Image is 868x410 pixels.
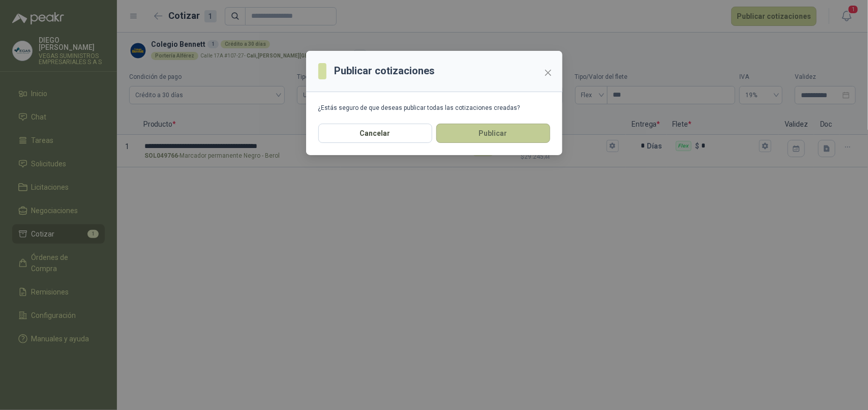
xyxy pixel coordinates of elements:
[540,65,556,81] button: Close
[436,124,550,143] button: Publicar
[544,69,552,77] span: close
[318,104,550,111] div: ¿Estás seguro de que deseas publicar todas las cotizaciones creadas?
[335,63,435,79] h3: Publicar cotizaciones
[318,124,432,143] button: Cancelar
